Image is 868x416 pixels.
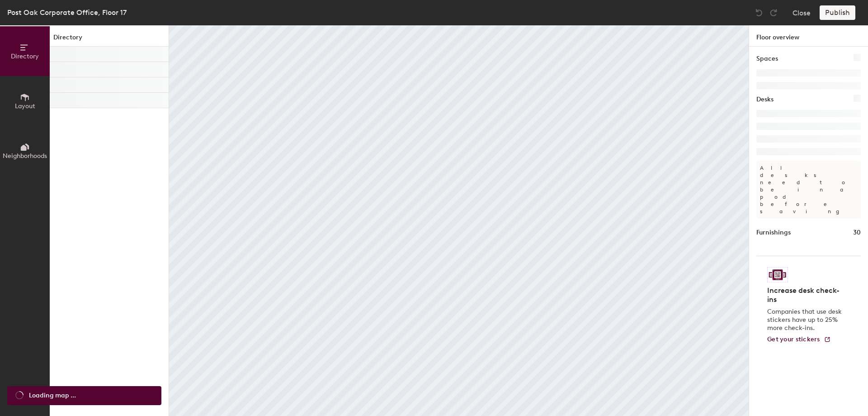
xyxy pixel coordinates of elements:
[769,8,778,17] img: Redo
[767,335,820,343] span: Get your stickers
[767,286,844,304] h4: Increase desk check-ins
[756,161,861,219] p: All desks need to be in a pod before saving
[793,5,811,20] button: Close
[15,102,35,110] span: Layout
[749,25,868,47] h1: Floor overview
[767,336,831,344] a: Get your stickers
[7,7,127,18] div: Post Oak Corporate Office, Floor 17
[853,228,861,238] h1: 30
[756,54,778,64] h1: Spaces
[169,25,749,416] canvas: Map
[767,308,844,332] p: Companies that use desk stickers have up to 25% more check-ins.
[50,33,169,47] h1: Directory
[756,228,791,238] h1: Furnishings
[756,95,774,105] h1: Desks
[11,53,39,60] span: Directory
[755,8,764,17] img: Undo
[3,152,47,160] span: Neighborhoods
[29,391,76,401] span: Loading map ...
[767,267,788,282] img: Sticker logo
